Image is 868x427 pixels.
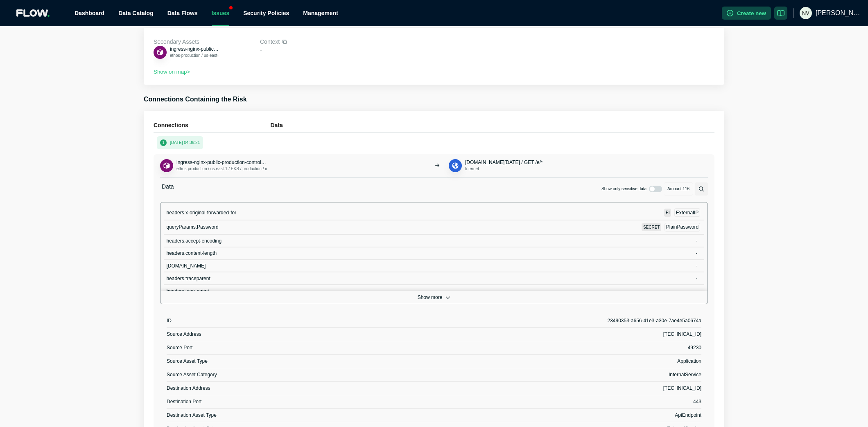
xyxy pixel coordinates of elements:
[434,358,701,364] div: Application
[676,210,698,216] span: ExternalIP
[166,263,206,269] span: [DOMAIN_NAME]
[167,398,434,405] div: Destination Port
[166,250,217,256] span: headers.content-length
[154,121,270,130] h5: Connections
[166,276,210,281] span: headers.traceparent
[167,328,701,341] div: Source Address[TECHNICAL_ID]
[692,238,702,244] span: -
[601,186,646,192] span: Show only sensitive data
[167,395,701,409] div: Destination Port443
[643,225,660,229] span: SECRET
[166,210,236,216] span: headers.x-original-forwarded-for
[144,94,724,104] h3: Connections Containing the Risk
[692,288,702,294] span: -
[160,159,173,172] button: Application
[167,331,434,337] div: Source Address
[75,10,104,16] a: Dashboard
[167,412,434,418] div: Destination Asset Type
[434,371,701,378] div: InternalService
[260,46,484,54] p: -
[260,38,484,46] p: Context
[167,371,434,378] div: Source Asset Category
[160,291,708,304] button: Show more
[160,154,708,177] div: Applicationingress-nginx-public-production-controllerethos-production / us-east-1 / EKS / product...
[166,224,218,230] span: queryParams.Password
[154,46,219,59] div: Applicationingress-nginx-public-production-controllerethos-production / us-east-1 / EKS / product...
[160,139,167,146] span: 1
[692,263,702,269] span: -
[170,53,295,58] span: ethos-production / us-east-1 / EKS / production / ingress-nginx-public
[167,355,701,368] div: Source Asset TypeApplication
[118,10,154,16] a: Data Catalog
[434,344,701,351] div: 49230
[800,7,812,19] img: 41fc20af0c1cf4c054f3615801c6e28a
[449,159,462,172] button: ApiEndpoint
[176,166,301,171] span: ethos-production / us-east-1 / EKS / production / ingress-nginx-public
[167,368,701,382] div: Source Asset CategoryInternalService
[176,160,267,165] span: ingress-nginx-public-production-controller
[154,46,167,59] button: Application
[167,341,701,355] div: Source Port49230
[154,69,190,75] button: Show on map>
[692,250,702,256] span: -
[156,48,165,57] img: Application
[160,182,176,196] span: Data
[166,238,222,244] span: headers.accept-encoding
[465,159,543,166] button: [DOMAIN_NAME][DATE] / GET /e/*
[157,136,203,149] button: 1[DATE] 04:36:21
[434,385,701,391] div: [TECHNICAL_ID]
[170,46,260,52] span: ingress-nginx-public-production-controller
[666,224,698,230] span: PlainPassword
[166,288,209,294] span: headers.user-agent
[243,10,289,16] a: Security Policies
[167,344,434,351] div: Source Port
[176,159,267,166] button: ingress-nginx-public-production-controller
[154,38,219,46] p: Secondary Assets
[664,182,693,196] span: Amount: 116
[722,7,771,20] button: Create new
[167,358,434,364] div: Source Asset Type
[449,159,543,172] div: ApiEndpoint[DOMAIN_NAME][DATE] / GET /e/*Internet
[167,314,701,328] div: ID23490353-a656-41e3-a30e-7ae4e5a0674a
[465,160,543,165] span: [DOMAIN_NAME][DATE] / GET /e/*
[270,121,714,130] h5: Data
[170,46,219,52] button: ingress-nginx-public-production-controller
[154,121,714,133] div: ConnectionsData
[692,275,702,282] span: -
[167,409,701,422] div: Destination Asset TypeApiEndpoint
[167,10,198,16] span: Data Flows
[167,385,434,391] div: Destination Address
[434,412,701,418] div: ApiEndpoint
[434,398,701,405] div: 443
[163,162,171,170] img: Application
[434,317,701,324] div: 23490353-a656-41e3-a30e-7ae4e5a0674a
[465,166,479,171] span: Internet
[170,139,200,146] p: [DATE] 04:36:21
[451,162,460,170] img: ApiEndpoint
[160,159,267,172] div: Applicationingress-nginx-public-production-controllerethos-production / us-east-1 / EKS / product...
[666,210,669,215] span: PI
[434,331,701,337] div: [TECHNICAL_ID]
[167,317,434,324] div: ID
[167,382,701,395] div: Destination Address[TECHNICAL_ID]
